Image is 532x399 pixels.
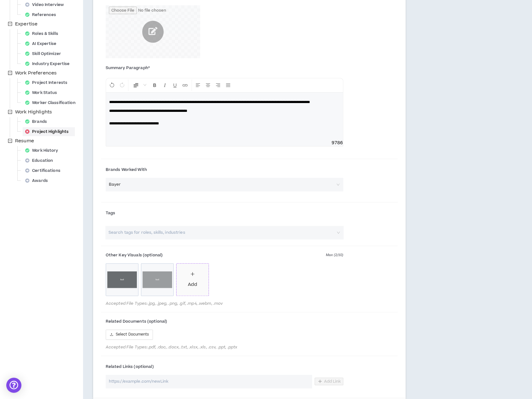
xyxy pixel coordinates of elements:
button: Add Link [315,378,343,385]
span: Other Key Visuals (optional) [106,252,163,258]
div: Skill Optimizer [23,49,67,58]
span: plusAdd [176,264,209,296]
button: Center Align [203,79,213,91]
span: Work Highlights [14,108,53,116]
div: Awards [23,176,54,185]
span: Tags [106,210,115,216]
span: Accepted File Types: .jpg, .jpeg, .png, .gif, .mp4, .webm, .mov [106,301,344,306]
div: Education [23,156,59,165]
button: Justify Align [223,79,233,91]
span: minus-square [8,110,12,114]
span: minus-square [8,139,12,143]
span: Max ( 2 / 10 ) [326,252,343,258]
button: Format Bold [150,79,160,91]
div: Project Highlights [23,127,75,136]
label: Summary Paragraph [106,63,150,73]
span: Bayer [109,180,340,189]
input: https://example.com/newLink [106,375,312,388]
div: Project Interests [23,78,74,87]
div: AI Expertise [23,39,63,48]
button: Format Italics [160,79,170,91]
span: Select Documents [116,331,149,337]
span: minus-square [8,71,12,75]
span: minus-square [8,22,12,26]
span: Related Links (optional) [106,364,154,369]
div: Work Status [23,88,63,97]
div: Open Intercom Messenger [6,378,21,393]
div: Roles & Skills [23,29,64,38]
button: uploadSelect Documents [106,330,153,340]
span: Brands Worked With [106,167,147,172]
div: Add [188,281,197,288]
button: Right Align [213,79,223,91]
button: Insert Link [180,79,190,91]
span: Expertise [14,20,39,28]
span: Work Highlights [15,109,52,115]
div: Work History [23,146,64,155]
span: plus [190,272,195,276]
button: Redo [117,79,127,91]
div: Industry Expertise [23,59,76,68]
span: Related Documents (optional) [106,319,167,324]
div: Certifications [23,166,67,175]
div: Brands [23,117,53,126]
span: Resume [14,137,35,145]
span: Work Preferences [14,69,58,77]
span: Work Preferences [15,70,57,76]
span: upload [110,333,113,336]
span: Resume [15,138,34,144]
div: References [23,10,62,19]
span: Accepted File Types: .pdf, .doc, .docx, .txt, .xlsx, .xls, .csv, .ppt, .pptx [106,345,344,350]
div: Video Interview [23,0,70,9]
button: Undo [107,79,117,91]
div: Worker Classification [23,98,82,107]
button: Left Align [193,79,203,91]
span: 9786 [332,140,343,146]
span: Expertise [15,21,37,27]
button: Format Underline [170,79,180,91]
